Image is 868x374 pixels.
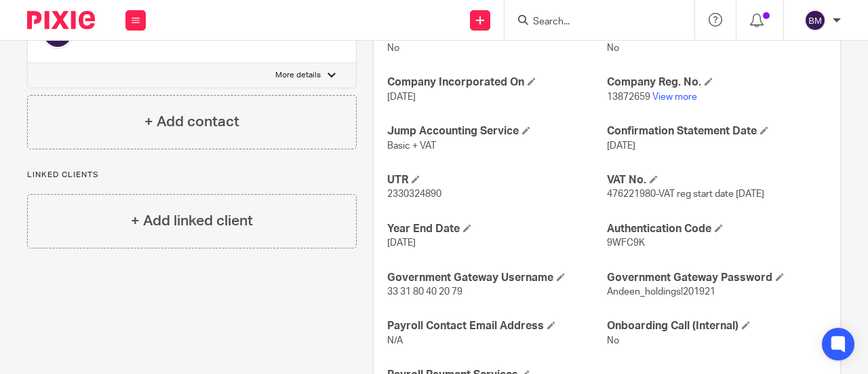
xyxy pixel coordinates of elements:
span: No [387,43,399,53]
h4: Government Gateway Username [387,271,607,285]
span: 33 31 80 40 20 79 [387,287,462,297]
img: Pixie [27,11,95,29]
h4: Authentication Code [607,222,827,236]
span: No [607,43,619,53]
h4: Payroll Contact Email Address [387,319,607,333]
span: N/A [387,336,403,345]
h4: UTR [387,173,607,187]
p: More details [275,70,321,81]
h4: VAT No. [607,173,827,187]
span: Andeen_holdings!201921 [607,287,715,297]
input: Search [532,16,654,29]
span: Basic + VAT [387,141,436,151]
h4: Company Incorporated On [387,75,607,90]
span: 476221980-VAT reg start date [DATE] [607,189,764,199]
span: [DATE] [387,238,416,248]
h4: Jump Accounting Service [387,124,607,138]
h4: + Add contact [144,111,239,132]
span: 13872659 [607,92,650,102]
span: [DATE] [387,92,416,102]
h4: Year End Date [387,222,607,236]
h4: Onboarding Call (Internal) [607,319,827,333]
p: Linked clients [27,170,357,181]
span: 9WFC9K [607,238,645,248]
h4: Confirmation Statement Date [607,124,827,138]
h4: Company Reg. No. [607,75,827,90]
span: 2330324890 [387,189,441,199]
span: No [607,336,619,345]
a: View more [652,92,697,102]
span: [DATE] [607,141,635,151]
h4: + Add linked client [131,210,253,231]
img: svg%3E [804,10,826,31]
h4: Government Gateway Password [607,271,827,285]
